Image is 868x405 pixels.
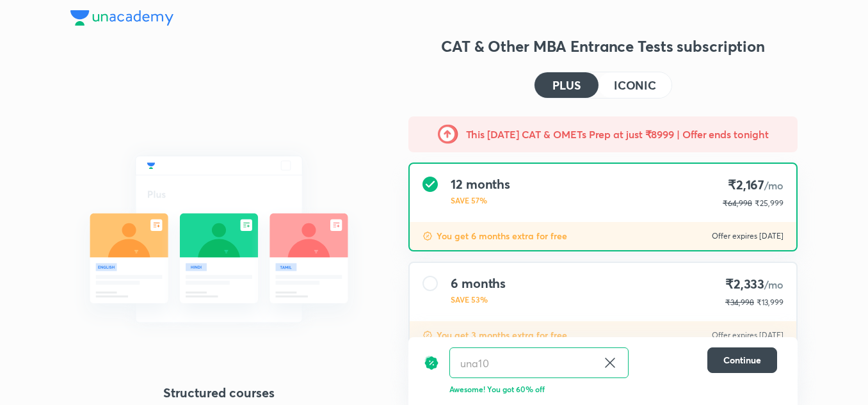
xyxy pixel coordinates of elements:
img: discount [424,347,439,378]
input: Have a referral code? [450,348,597,378]
p: Offer expires [DATE] [712,231,784,241]
p: Awesome! You got 60% off [449,383,777,395]
img: discount [422,231,433,241]
p: Offer expires [DATE] [712,330,784,340]
p: You get 6 months extra for free [437,230,567,242]
p: SAVE 53% [451,294,506,305]
p: You get 3 months extra for free [437,329,567,342]
button: PLUS [534,72,599,98]
img: - [438,124,458,145]
h4: 6 months [451,276,506,291]
img: Company Logo [70,10,173,26]
span: /mo [764,278,784,291]
img: discount [422,330,433,340]
h4: ₹2,333 [725,276,784,293]
span: ₹13,999 [757,298,784,307]
h4: PLUS [552,79,581,91]
h4: 12 months [451,177,510,192]
span: /mo [764,179,784,192]
h5: This [DATE] CAT & OMETs Prep at just ₹8999 | Offer ends tonight [466,127,769,142]
h4: Structured courses [70,383,367,402]
span: Continue [723,354,761,367]
p: ₹34,998 [725,297,754,308]
h4: ICONIC [614,79,656,91]
span: ₹25,999 [755,198,784,208]
h3: CAT & Other MBA Entrance Tests subscription [408,36,798,56]
button: Continue [707,347,777,373]
p: ₹64,998 [723,198,752,209]
button: ICONIC [599,72,671,98]
img: daily_live_classes_be8fa5af21.svg [70,128,367,351]
h4: ₹2,167 [723,177,784,194]
p: SAVE 57% [451,195,510,206]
